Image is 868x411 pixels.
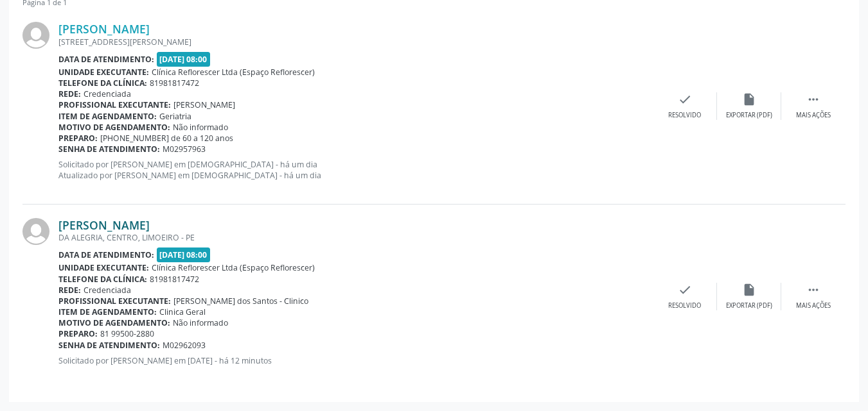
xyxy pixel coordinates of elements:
[100,133,233,144] span: [PHONE_NUMBER] de 60 a 120 anos
[742,92,756,106] i: insert_drive_file
[58,67,149,78] b: Unidade executante:
[173,99,235,110] span: [PERSON_NAME]
[159,111,191,122] span: Geriatria
[58,218,150,232] a: [PERSON_NAME]
[726,111,772,120] div: Exportar (PDF)
[58,249,154,260] b: Data de atendimento:
[150,274,199,285] span: 81981817472
[84,88,131,99] span: Credenciada
[678,92,692,106] i: check
[726,301,772,310] div: Exportar (PDF)
[163,340,206,351] span: M02962093
[58,54,154,65] b: Data de atendimento:
[58,133,98,144] b: Preparo:
[58,306,157,317] b: Item de agendamento:
[173,122,228,133] span: Não informado
[157,52,211,67] span: [DATE] 08:00
[678,283,692,297] i: check
[58,274,147,285] b: Telefone da clínica:
[806,92,820,106] i: 
[58,159,653,181] p: Solicitado por [PERSON_NAME] em [DEMOGRAPHIC_DATA] - há um dia Atualizado por [PERSON_NAME] em [D...
[173,296,308,306] span: [PERSON_NAME] dos Santos - Clinico
[58,144,160,155] b: Senha de atendimento:
[22,218,49,245] img: img
[163,144,206,155] span: M02957963
[100,328,154,339] span: 81 99500-2880
[58,99,171,110] b: Profissional executante:
[173,317,228,328] span: Não informado
[84,285,131,296] span: Credenciada
[150,78,199,88] span: 81981817472
[152,262,315,273] span: Clínica Reflorescer Ltda (Espaço Reflorescer)
[58,37,653,47] div: [STREET_ADDRESS][PERSON_NAME]
[58,355,653,366] p: Solicitado por [PERSON_NAME] em [DATE] - há 12 minutos
[668,111,701,120] div: Resolvido
[58,78,147,88] b: Telefone da clínica:
[796,301,831,310] div: Mais ações
[58,111,157,122] b: Item de agendamento:
[58,317,170,328] b: Motivo de agendamento:
[152,67,315,78] span: Clínica Reflorescer Ltda (Espaço Reflorescer)
[58,340,160,351] b: Senha de atendimento:
[58,22,150,36] a: [PERSON_NAME]
[58,232,653,243] div: DA ALEGRIA, CENTRO, LIMOEIRO - PE
[58,122,170,133] b: Motivo de agendamento:
[796,111,831,120] div: Mais ações
[58,262,149,273] b: Unidade executante:
[58,285,81,296] b: Rede:
[58,296,171,306] b: Profissional executante:
[58,328,98,339] b: Preparo:
[668,301,701,310] div: Resolvido
[157,247,211,262] span: [DATE] 08:00
[742,283,756,297] i: insert_drive_file
[22,22,49,49] img: img
[159,306,206,317] span: Clinica Geral
[58,88,81,99] b: Rede:
[806,283,820,297] i: 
